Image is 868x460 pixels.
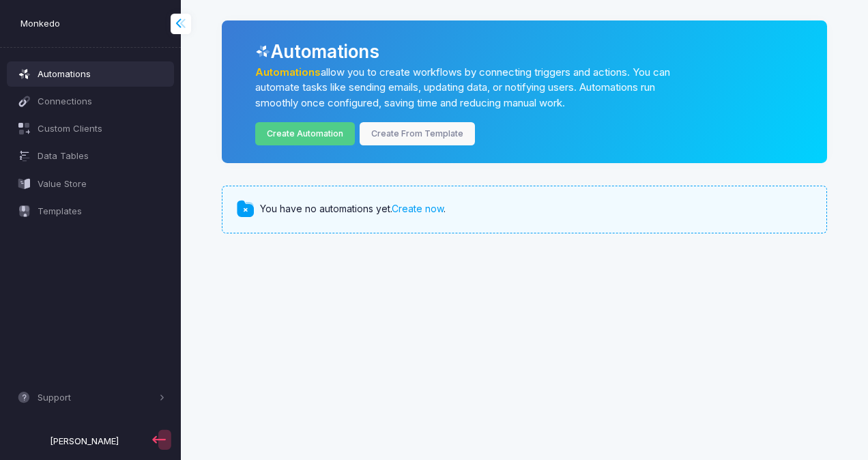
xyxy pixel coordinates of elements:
a: [PERSON_NAME] [7,416,149,455]
a: Automations [7,61,175,86]
a: Create now [392,203,444,214]
a: Connections [7,89,175,113]
span: Connections [38,95,165,109]
a: Custom Clients [7,117,175,141]
span: Templates [38,205,165,218]
a: Create Automation [255,122,356,146]
span: You have no automations yet. . [260,202,446,216]
img: profile [16,421,43,448]
a: Monkedo [14,10,87,38]
a: Value Store [7,171,175,196]
span: Support [38,378,156,392]
a: Templates [7,199,175,223]
p: allow you to create workflows by connecting triggers and actions. You can automate tasks like sen... [255,65,684,111]
img: monkedo-logo-dark.png [14,10,41,38]
span: Monkedo [48,17,87,31]
span: Automations [38,68,165,81]
span: Custom Clients [38,122,165,136]
button: Support [7,373,175,397]
span: [PERSON_NAME] [50,428,119,442]
span: Value Store [38,177,165,191]
a: Data Tables [7,144,175,169]
div: Automations [255,38,807,65]
span: Data Tables [38,149,165,163]
a: Automations [255,66,321,78]
a: Create From Template [360,122,476,146]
